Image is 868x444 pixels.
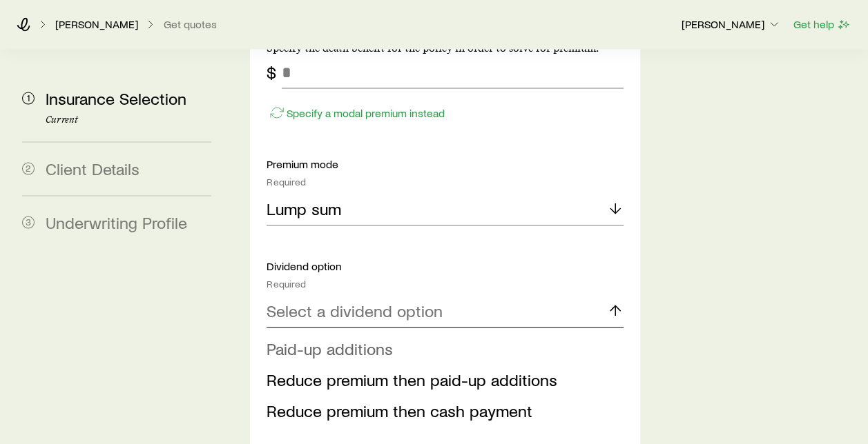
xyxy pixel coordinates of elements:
[267,105,445,121] button: Specify a modal premium instead
[682,17,781,31] p: [PERSON_NAME]
[267,301,443,320] p: Select a dividend option
[287,105,445,119] p: Specify a modal premium instead
[163,18,218,31] button: Get quotes
[267,338,393,358] span: Paid-up additions
[267,62,276,81] div: $
[46,88,186,108] span: Insurance Selection
[267,364,615,395] li: Reduce premium then paid-up additions
[46,114,211,125] p: Current
[46,212,187,232] span: Underwriting Profile
[267,199,341,218] p: Lump sum
[55,17,138,31] p: [PERSON_NAME]
[267,395,615,426] li: Reduce premium then cash payment
[22,92,35,104] span: 1
[22,162,35,174] span: 2
[267,400,532,420] span: Reduce premium then cash payment
[22,216,35,228] span: 3
[46,158,139,178] span: Client Details
[267,259,623,272] p: Dividend option
[267,333,615,364] li: Paid-up additions
[267,369,557,389] span: Reduce premium then paid-up additions
[267,157,623,170] p: Premium mode
[793,17,851,32] button: Get help
[267,176,623,187] div: Required
[267,278,623,289] div: Required
[681,17,782,33] button: [PERSON_NAME]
